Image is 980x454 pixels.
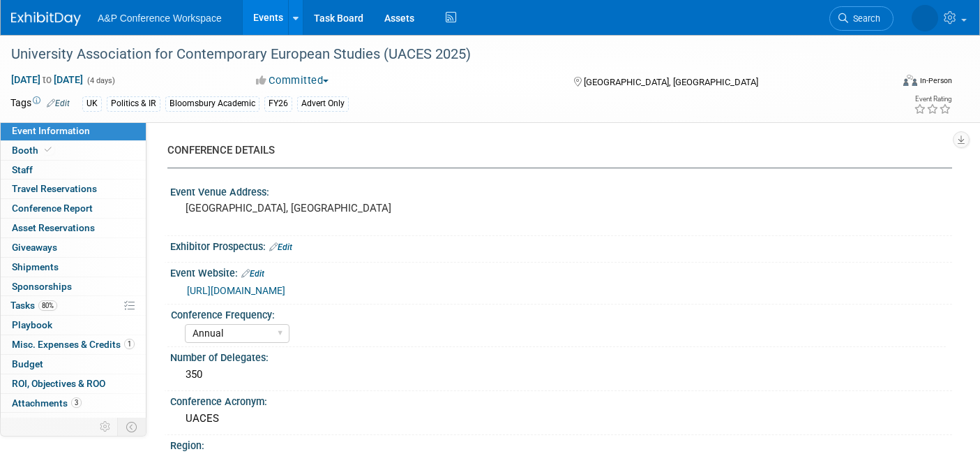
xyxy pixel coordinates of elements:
a: Giveaways [1,238,146,257]
span: Playbook [12,319,52,330]
td: Tags [10,96,70,112]
td: Personalize Event Tab Strip [93,418,118,436]
div: Bloomsbury Academic [165,96,259,111]
span: Shipments [12,261,59,272]
span: 80% [38,300,57,311]
div: 350 [181,364,942,386]
span: Asset Reservations [12,222,95,233]
img: ExhibitDay [11,12,81,26]
a: Event Information [1,122,146,140]
a: Edit [241,269,264,279]
a: Budget [1,355,146,374]
div: Number of Delegates: [170,347,952,365]
div: Conference Frequency: [171,305,946,322]
a: [URL][DOMAIN_NAME] [187,285,285,296]
a: Edit [269,242,292,252]
div: Region: [170,435,952,453]
a: Edit [47,98,70,108]
a: more [1,413,146,432]
pre: [GEOGRAPHIC_DATA], [GEOGRAPHIC_DATA] [186,202,481,214]
div: FY26 [264,96,292,111]
a: Tasks80% [1,296,146,315]
a: Asset Reservations [1,219,146,237]
a: Shipments [1,258,146,277]
div: Advert Only [297,96,349,111]
span: [DATE] [DATE] [10,73,84,86]
img: Format-Inperson.png [903,75,917,86]
a: ROI, Objectives & ROO [1,374,146,393]
div: Conference Acronym: [170,391,952,409]
span: A&P Conference Workspace [98,13,222,24]
a: Booth [1,141,146,160]
a: Playbook [1,316,146,335]
div: Event Format [813,73,952,94]
span: Misc. Expenses & Credits [12,339,135,350]
span: Staff [12,164,33,175]
span: [GEOGRAPHIC_DATA], [GEOGRAPHIC_DATA] [584,77,758,87]
span: 1 [124,339,135,349]
span: Budget [12,358,43,369]
a: Sponsorships [1,277,146,296]
div: Exhibitor Prospectus: [170,236,952,254]
div: CONFERENCE DETAILS [167,143,942,158]
i: Booth reservation complete [45,146,52,154]
span: Search [848,13,880,24]
a: Misc. Expenses & Credits1 [1,335,146,354]
div: University Association for Contemporary European Studies (UACES 2025) [6,42,872,67]
a: Staff [1,161,146,180]
button: Committed [251,73,334,88]
div: UACES [181,408,942,430]
span: Giveaways [12,242,57,253]
span: Event Information [12,125,90,136]
img: Anne Weston [912,5,938,31]
div: Politics & IR [107,96,160,111]
a: Conference Report [1,199,146,218]
a: Search [829,6,894,31]
a: Attachments3 [1,394,146,413]
span: 3 [71,397,82,408]
span: Attachments [12,397,82,409]
td: Toggle Event Tabs [118,418,146,436]
span: Tasks [10,300,57,311]
span: to [40,74,54,85]
span: Travel Reservations [12,183,97,194]
span: ROI, Objectives & ROO [12,378,105,389]
span: more [9,416,31,427]
span: Booth [12,145,54,156]
div: In-Person [919,75,952,86]
span: Sponsorships [12,281,72,292]
div: Event Venue Address: [170,182,952,199]
div: Event Website: [170,263,952,281]
div: Event Rating [914,96,951,103]
a: Travel Reservations [1,180,146,198]
span: Conference Report [12,203,93,214]
div: UK [82,96,102,111]
span: (4 days) [86,76,115,85]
